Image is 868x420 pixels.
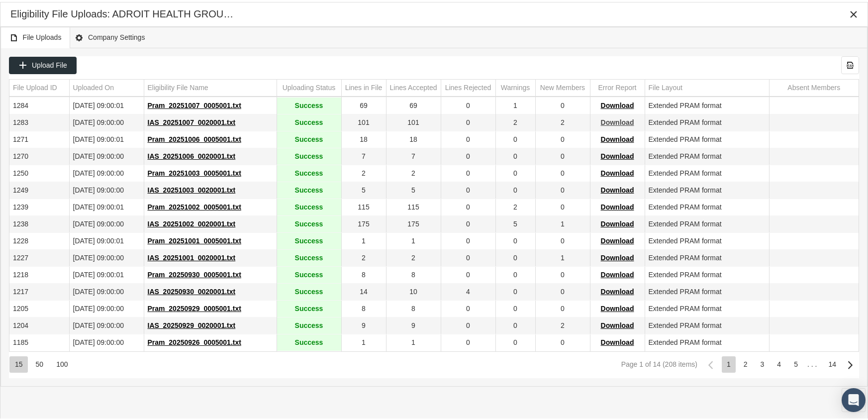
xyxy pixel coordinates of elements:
[386,112,441,129] td: 101
[645,197,769,214] td: Extended PRAM format
[13,81,57,91] div: File Upload ID
[601,303,634,311] span: Download
[441,332,495,349] td: 0
[445,81,491,91] div: Lines Rejected
[495,282,535,299] td: 0
[9,54,859,376] div: Data grid
[601,286,634,294] span: Download
[756,354,770,371] div: Page 3
[9,78,69,95] td: Column File Upload ID
[277,197,341,214] td: Success
[9,146,69,163] td: 1270
[645,78,769,95] td: Column File Layout
[535,248,590,265] td: 1
[9,180,69,197] td: 1249
[772,354,786,371] div: Page 4
[51,354,73,371] div: Items per page: 100
[722,354,736,371] div: Page 1
[386,129,441,146] td: 18
[341,248,386,265] td: 2
[341,146,386,163] td: 7
[601,116,634,124] span: Download
[148,336,241,344] span: Pram_20250926_0005001.txt
[649,81,682,91] div: File Layout
[645,315,769,332] td: Extended PRAM format
[69,315,144,332] td: [DATE] 09:00:00
[277,146,341,163] td: Success
[277,282,341,299] td: Success
[495,112,535,129] td: 2
[501,81,530,91] div: Warnings
[645,146,769,163] td: Extended PRAM format
[645,112,769,129] td: Extended PRAM format
[845,3,863,21] div: Close
[148,201,241,209] span: Pram_20251002_0005001.txt
[495,265,535,282] td: 0
[341,231,386,248] td: 1
[441,248,495,265] td: 0
[441,112,495,129] td: 0
[69,299,144,315] td: [DATE] 09:00:00
[341,332,386,349] td: 1
[386,248,441,265] td: 2
[441,146,495,163] td: 0
[341,163,386,180] td: 2
[601,319,634,327] span: Download
[535,315,590,332] td: 2
[495,299,535,315] td: 0
[645,96,769,112] td: Extended PRAM format
[386,315,441,332] td: 9
[645,332,769,349] td: Extended PRAM format
[441,299,495,315] td: 0
[540,81,585,91] div: New Members
[441,163,495,180] td: 0
[598,81,636,91] div: Error Report
[9,96,69,112] td: 1284
[69,96,144,112] td: [DATE] 09:00:01
[535,129,590,146] td: 0
[341,197,386,214] td: 115
[148,235,241,243] span: Pram_20251001_0005001.txt
[386,231,441,248] td: 1
[69,129,144,146] td: [DATE] 09:00:01
[277,265,341,282] td: Success
[341,129,386,146] td: 18
[601,133,634,141] span: Download
[341,282,386,299] td: 14
[535,197,590,214] td: 0
[441,96,495,112] td: 0
[823,354,841,371] div: Page 14
[495,248,535,265] td: 0
[495,146,535,163] td: 0
[69,265,144,282] td: [DATE] 09:00:01
[73,81,114,91] div: Uploaded On
[601,201,634,209] span: Download
[645,282,769,299] td: Extended PRAM format
[69,197,144,214] td: [DATE] 09:00:01
[535,332,590,349] td: 0
[441,78,495,95] td: Column Lines Rejected
[341,265,386,282] td: 8
[69,112,144,129] td: [DATE] 09:00:00
[69,214,144,231] td: [DATE] 09:00:00
[9,54,859,72] div: Data grid toolbar
[32,59,67,67] span: Upload File
[441,231,495,248] td: 0
[535,112,590,129] td: 2
[842,386,866,410] div: Open Intercom Messenger
[386,332,441,349] td: 1
[495,315,535,332] td: 0
[841,54,859,72] div: Export all data to Excel
[9,29,62,42] span: File Uploads
[277,315,341,332] td: Success
[148,167,241,175] span: Pram_20251003_0005001.txt
[75,29,145,42] span: Company Settings
[645,231,769,248] td: Extended PRAM format
[535,231,590,248] td: 0
[69,332,144,349] td: [DATE] 09:00:00
[9,248,69,265] td: 1227
[341,78,386,95] td: Column Lines in File
[495,96,535,112] td: 1
[148,218,236,226] span: IAS_20251002_0020001.txt
[787,81,840,91] div: Absent Members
